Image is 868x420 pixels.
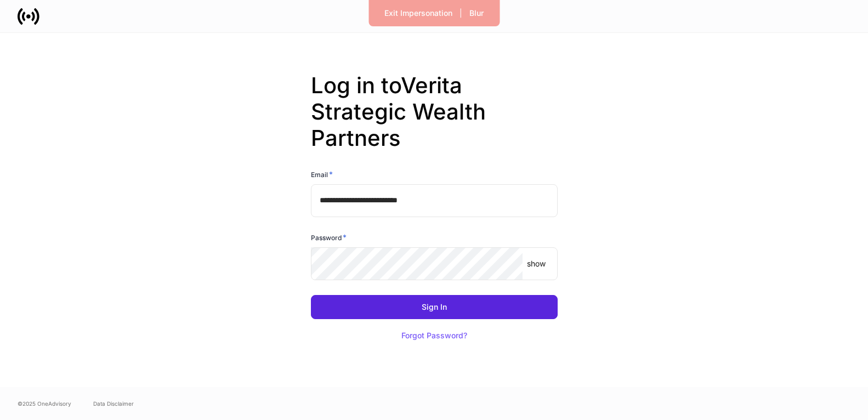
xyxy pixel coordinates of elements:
[311,232,347,243] h6: Password
[422,303,447,311] div: Sign In
[377,4,459,22] button: Exit Impersonation
[384,9,452,17] div: Exit Impersonation
[311,169,333,180] h6: Email
[388,323,481,348] button: Forgot Password?
[469,9,484,17] div: Blur
[401,332,467,339] div: Forgot Password?
[93,399,134,408] a: Data Disclaimer
[311,295,558,319] button: Sign In
[527,258,546,269] p: show
[462,4,491,22] button: Blur
[311,72,558,169] h2: Log in to Verita Strategic Wealth Partners
[18,399,71,408] span: © 2025 OneAdvisory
